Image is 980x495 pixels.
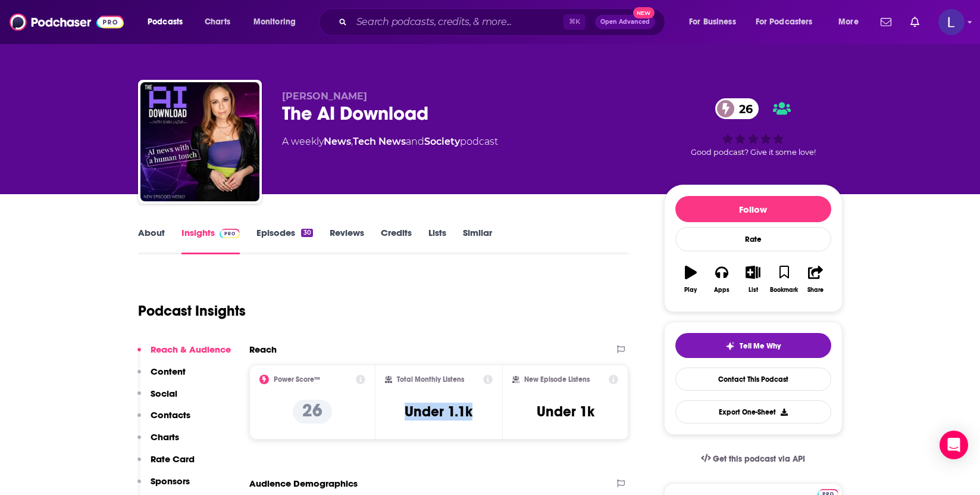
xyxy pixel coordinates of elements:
img: Podchaser Pro [220,229,240,238]
div: A weekly podcast [282,135,498,149]
a: Show notifications dropdown [906,12,924,32]
div: List [749,287,758,294]
div: Share [807,287,824,294]
div: 30 [301,229,312,237]
span: Good podcast? Give it some love! [691,148,816,157]
div: Bookmark [770,287,798,294]
a: Get this podcast via API [691,444,815,474]
div: Search podcasts, credits, & more... [330,8,677,36]
h3: Under 1k [537,403,594,421]
button: Rate Card [137,453,195,475]
button: Social [137,388,177,410]
a: Episodes30 [256,227,312,254]
a: Similar [463,227,492,254]
div: Play [684,287,697,294]
span: , [351,136,353,147]
span: For Podcasters [756,14,813,30]
a: Show notifications dropdown [876,12,896,32]
span: Open Advanced [600,19,650,25]
a: Society [424,136,460,147]
button: open menu [139,13,198,32]
div: 26Good podcast? Give it some love! [664,91,843,164]
button: Apps [706,258,737,301]
button: Content [137,366,186,388]
span: [PERSON_NAME] [282,91,367,102]
h2: Reach [249,344,277,355]
span: Get this podcast via API [713,454,805,464]
p: Charts [151,431,179,443]
p: Content [151,366,186,377]
h3: Under 1.1k [405,403,472,421]
p: Rate Card [151,453,195,465]
button: Contacts [137,409,190,431]
span: Charts [205,14,230,30]
span: For Business [689,14,736,30]
a: About [138,227,165,254]
h2: New Episode Listens [524,375,590,384]
button: Show profile menu [938,9,965,35]
img: tell me why sparkle [725,341,735,351]
a: Tech News [353,136,406,147]
span: 26 [727,98,759,119]
div: Open Intercom Messenger [940,431,968,459]
div: Rate [675,227,831,251]
span: More [838,14,859,30]
button: open menu [245,13,311,32]
button: Bookmark [769,258,800,301]
img: Podchaser - Follow, Share and Rate Podcasts [10,11,124,33]
h2: Total Monthly Listens [397,375,464,384]
span: New [633,7,655,18]
button: Charts [137,431,179,453]
button: Export One-Sheet [675,400,831,424]
p: Reach & Audience [151,344,231,355]
p: 26 [293,400,332,424]
span: Logged in as lily.roark [938,9,965,35]
span: Monitoring [253,14,296,30]
div: Apps [714,287,729,294]
h1: Podcast Insights [138,302,246,320]
img: The AI Download [140,82,259,201]
span: Podcasts [148,14,183,30]
p: Sponsors [151,475,190,487]
a: Lists [428,227,446,254]
button: Follow [675,196,831,222]
span: Tell Me Why [740,341,781,351]
a: 26 [715,98,759,119]
a: Credits [381,227,412,254]
button: Open AdvancedNew [595,15,655,29]
h2: Audience Demographics [249,478,358,489]
p: Social [151,388,177,399]
p: Contacts [151,409,190,421]
button: Share [800,258,831,301]
a: Contact This Podcast [675,368,831,391]
h2: Power Score™ [274,375,320,384]
button: tell me why sparkleTell Me Why [675,333,831,358]
button: Reach & Audience [137,344,231,366]
a: Charts [197,13,237,32]
a: InsightsPodchaser Pro [181,227,240,254]
input: Search podcasts, credits, & more... [352,13,563,32]
button: List [737,258,768,301]
img: User Profile [938,9,965,35]
button: Play [675,258,706,301]
a: Reviews [330,227,364,254]
span: and [406,136,424,147]
button: open menu [830,13,873,32]
span: ⌘ K [563,14,586,30]
a: News [324,136,351,147]
button: open menu [748,13,830,32]
button: open menu [681,13,751,32]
